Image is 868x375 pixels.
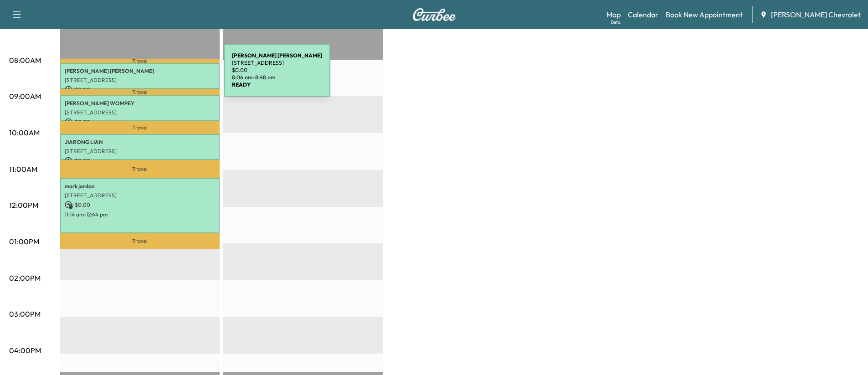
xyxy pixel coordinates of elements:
[9,200,38,211] p: 12:00PM
[628,9,658,20] a: Calendar
[9,272,41,283] p: 02:00PM
[65,148,215,155] p: [STREET_ADDRESS]
[771,9,861,20] span: [PERSON_NAME] Chevrolet
[65,183,215,190] p: mark jordan
[65,118,215,126] p: $ 0.00
[65,201,215,209] p: $ 0.00
[60,160,220,178] p: Travel
[65,86,215,94] p: $ 0.00
[65,109,215,116] p: [STREET_ADDRESS]
[412,8,456,21] img: Curbee Logo
[611,19,621,26] div: Beta
[60,233,220,249] p: Travel
[9,127,40,138] p: 10:00AM
[666,9,743,20] a: Book New Appointment
[606,9,621,20] a: MapBeta
[65,100,215,107] p: [PERSON_NAME] WOMPEY
[60,89,220,96] p: Travel
[9,345,41,356] p: 04:00PM
[65,192,215,199] p: [STREET_ADDRESS]
[60,59,220,63] p: Travel
[9,55,41,66] p: 08:00AM
[9,236,39,247] p: 01:00PM
[65,67,215,75] p: [PERSON_NAME] [PERSON_NAME]
[9,91,41,102] p: 09:00AM
[65,77,215,84] p: [STREET_ADDRESS]
[65,157,215,165] p: $ 0.00
[9,308,41,319] p: 03:00PM
[65,211,215,218] p: 11:14 am - 12:44 pm
[60,121,220,134] p: Travel
[65,139,215,146] p: JIARONG LIAN
[9,164,37,175] p: 11:00AM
